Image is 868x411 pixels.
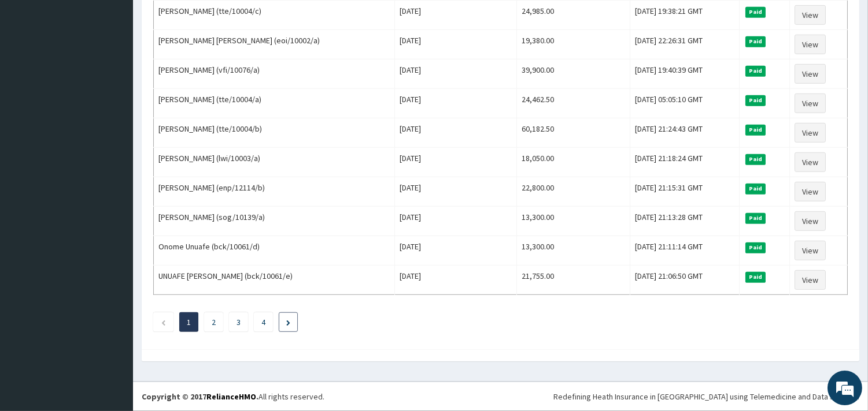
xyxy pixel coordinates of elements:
td: 24,985.00 [517,1,630,30]
td: [DATE] 22:26:31 GMT [630,30,739,59]
textarea: Type your message and hit 'Enter' [6,282,220,322]
div: Redefining Heath Insurance in [GEOGRAPHIC_DATA] using Telemedicine and Data Science! [553,391,859,402]
a: Page 2 [212,317,216,327]
span: Paid [745,95,766,106]
td: [DATE] [394,89,516,118]
td: 13,300.00 [517,207,630,236]
span: Paid [745,125,766,135]
span: We're online! [67,129,160,245]
td: [PERSON_NAME] (vfi/10076/a) [154,59,395,89]
td: 24,462.50 [517,89,630,118]
a: View [795,123,826,143]
div: Minimize live chat window [190,6,217,33]
a: View [795,211,826,231]
td: [PERSON_NAME] (tte/10004/a) [154,89,395,118]
a: View [795,64,826,84]
td: Onome Unuafe (bck/10061/d) [154,236,395,266]
td: [PERSON_NAME] (lwi/10003/a) [154,148,395,177]
span: Paid [745,66,766,76]
a: View [795,270,826,290]
td: [PERSON_NAME] (tte/10004/b) [154,118,395,148]
td: [DATE] 21:13:28 GMT [630,207,739,236]
td: [PERSON_NAME] [PERSON_NAME] (eoi/10002/a) [154,30,395,59]
td: 22,800.00 [517,177,630,207]
td: [PERSON_NAME] (sog/10139/a) [154,207,395,236]
span: Paid [745,7,766,17]
a: View [795,35,826,54]
td: UNUAFE [PERSON_NAME] (bck/10061/e) [154,266,395,295]
td: 39,900.00 [517,59,630,89]
span: Paid [745,213,766,223]
td: [DATE] [394,30,516,59]
td: [DATE] 21:15:31 GMT [630,177,739,207]
td: [DATE] 19:40:39 GMT [630,59,739,89]
td: 21,755.00 [517,266,630,295]
td: [PERSON_NAME] (tte/10004/c) [154,1,395,30]
a: Page 3 [237,317,241,327]
td: [DATE] [394,207,516,236]
a: View [795,94,826,113]
td: [DATE] [394,1,516,30]
td: [DATE] 21:18:24 GMT [630,148,739,177]
span: Paid [745,272,766,282]
a: View [795,152,826,172]
td: 19,380.00 [517,30,630,59]
td: [DATE] 21:06:50 GMT [630,266,739,295]
td: 13,300.00 [517,236,630,266]
td: [DATE] [394,266,516,295]
td: [DATE] 21:24:43 GMT [630,118,739,148]
td: [DATE] [394,59,516,89]
span: Paid [745,154,766,165]
div: Chat with us now [60,65,194,80]
td: [DATE] [394,236,516,266]
td: [PERSON_NAME] (enp/12114/b) [154,177,395,207]
strong: Copyright © 2017 . [142,391,258,402]
footer: All rights reserved. [133,382,868,411]
td: [DATE] [394,148,516,177]
td: [DATE] 21:11:14 GMT [630,236,739,266]
td: [DATE] [394,177,516,207]
a: View [795,182,826,201]
span: Paid [745,36,766,47]
img: d_794563401_company_1708531726252_794563401 [21,58,47,87]
a: Page 4 [261,317,265,327]
span: Paid [745,184,766,194]
td: [DATE] 19:38:21 GMT [630,1,739,30]
td: [DATE] [394,118,516,148]
td: 18,050.00 [517,148,630,177]
a: View [795,5,826,25]
a: Page 1 is your current page [187,317,191,327]
a: View [795,241,826,260]
td: [DATE] 05:05:10 GMT [630,89,739,118]
a: RelianceHMO [206,391,256,402]
a: Next page [286,317,290,327]
td: 60,182.50 [517,118,630,148]
span: Paid [745,242,766,253]
a: Previous page [161,317,166,327]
